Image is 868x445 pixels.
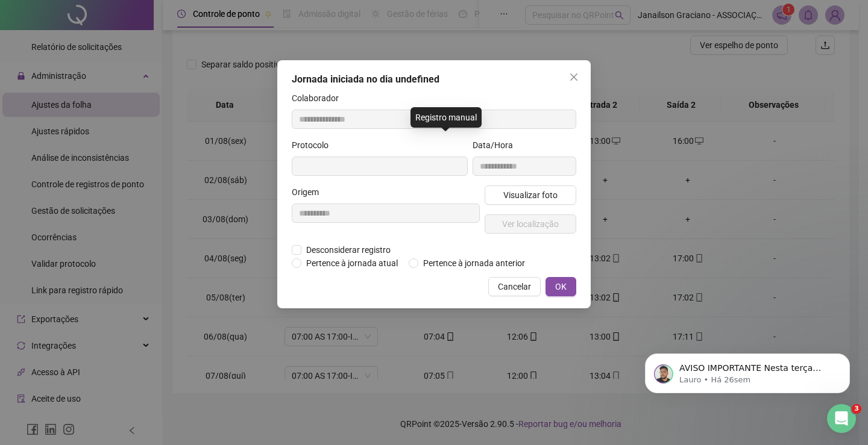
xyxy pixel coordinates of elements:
[503,188,558,202] span: Visualizar foto
[498,280,531,293] span: Cancelar
[292,72,576,87] div: Jornada iniciada no dia undefined
[546,277,576,296] button: OK
[292,92,347,105] label: Colaborador
[564,67,583,87] button: Close
[301,257,403,270] span: Pertence à jornada atual
[301,243,395,257] span: Desconsiderar registro
[292,185,327,199] label: Origem
[488,277,541,296] button: Cancelar
[473,138,521,152] label: Data/Hora
[852,404,861,414] span: 3
[485,214,576,234] button: Ver localização
[555,280,567,293] span: OK
[569,72,579,82] span: close
[827,404,856,433] iframe: Intercom live chat
[485,185,576,205] button: Visualizar foto
[418,257,530,270] span: Pertence à jornada anterior
[627,328,868,412] iframe: Intercom notifications mensagem
[292,138,336,152] label: Protocolo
